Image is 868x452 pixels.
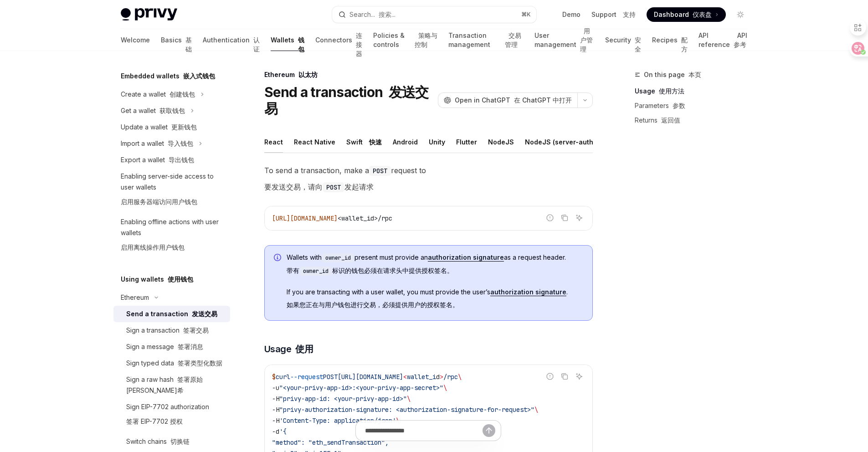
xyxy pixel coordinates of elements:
a: Welcome [121,29,150,51]
button: NodeJS [488,131,514,153]
button: Copy the contents from the code block [559,370,570,382]
a: Basics 基础 [161,29,192,51]
a: Send a transaction 发送交易 [113,306,230,322]
div: Sign typed data [126,358,222,369]
a: Dashboard 仪表盘 [647,7,726,22]
span: --request [290,373,323,381]
button: Toggle Create a wallet section [113,86,230,103]
font: 连接器 [356,31,362,57]
a: Recipes 配方 [652,29,688,51]
font: 启用离线操作用户钱包 [121,243,185,251]
font: 交易管理 [505,31,521,48]
button: Open search [332,6,536,23]
span: POST [323,373,338,381]
span: > [440,373,443,381]
font: 带有 标识的钱包必须在请求头中提供授权签名。 [287,267,453,274]
span: < [403,373,407,381]
div: Ethereum [264,70,593,79]
font: 基础 [185,36,192,53]
button: Ask AI [573,212,585,224]
span: curl [276,373,290,381]
span: "privy-app-id: <your-privy-app-id>" [279,395,407,403]
font: 快速 [369,138,382,146]
svg: Info [274,254,283,263]
font: 发送交易 [264,84,429,117]
button: Report incorrect code [544,370,556,382]
font: API 参考 [734,31,747,48]
span: $ [272,373,276,381]
button: Toggle dark mode [733,7,748,22]
font: 导入钱包 [168,139,193,147]
a: Enabling server-side access to user wallets启用服务器端访问用户钱包 [113,168,230,214]
a: Switch chains 切换链 [113,433,230,450]
font: 获取钱包 [159,107,185,114]
div: Enabling offline actions with user wallets [121,216,225,257]
font: 认证 [253,36,260,53]
a: Policies & controls 策略与控制 [373,29,437,51]
button: Send message [483,424,495,437]
div: Switch chains [126,436,190,447]
div: Sign a message [126,341,203,352]
span: \ [396,416,400,425]
a: Returns 返回值 [635,113,755,128]
a: Support 支持 [591,10,636,19]
code: POST [323,182,344,192]
div: Send a transaction [126,308,217,319]
font: 参数 [673,102,685,109]
a: Transaction management 交易管理 [448,29,524,51]
button: Ask AI [573,370,585,382]
img: light logo [121,8,177,21]
span: Wallets with present must provide an as a request header. [287,253,583,279]
a: Sign EIP-7702 authorization签署 EIP-7702 授权 [113,399,230,433]
font: 搜索... [379,10,395,18]
font: 导出钱包 [169,156,194,164]
font: 钱包 [298,36,304,53]
button: Toggle Import a wallet section [113,135,230,152]
button: Swift 快速 [346,131,382,153]
span: \ [458,373,462,381]
a: authorization signature [490,288,566,296]
font: 签署交易 [183,326,209,334]
a: Parameters 参数 [635,98,755,113]
a: Sign a raw hash 签署原始[PERSON_NAME]希 [113,371,230,399]
div: Sign a transaction [126,325,209,336]
h5: Embedded wallets [121,71,215,82]
font: 创建钱包 [169,90,195,98]
a: Security 安全 [605,29,641,51]
a: Wallets 钱包 [271,29,304,51]
input: Ask a question... [365,421,483,441]
a: Sign a transaction 签署交易 [113,322,230,339]
font: 启用服务器端访问用户钱包 [121,198,197,205]
font: 返回值 [661,116,680,124]
div: Search... [349,9,395,20]
font: 要发送交易，请向 发起请求 [264,182,374,191]
span: -H [272,416,279,425]
span: "privy-authorization-signature: <authorization-signature-for-request>" [279,406,534,414]
div: Sign EIP-7702 authorization [126,401,209,431]
font: 发送交易 [192,310,217,318]
font: 嵌入式钱包 [183,72,215,80]
button: Toggle Ethereum section [113,289,230,306]
h5: Using wallets [121,274,193,285]
code: owner_id [322,253,354,262]
font: 使用方法 [659,87,684,95]
button: Flutter [456,131,477,153]
div: Get a wallet [121,105,185,116]
font: 签署类型化数据 [178,359,222,367]
div: Create a wallet [121,89,195,100]
code: POST [369,166,391,176]
font: 如果您正在与用户钱包进行交易，必须提供用户的授权签名。 [287,301,459,308]
font: 使用 [295,344,313,354]
font: 在 ChatGPT 中打开 [514,96,572,104]
span: wallet_i [407,373,436,381]
span: \ [407,395,411,403]
button: Copy the contents from the code block [559,212,570,224]
button: NodeJS (server-auth) NodeJS (服务器认证) [525,131,666,153]
a: Usage 使用方法 [635,84,755,98]
span: If you are transacting with a user wallet, you must provide the user’s . [287,288,583,313]
font: 用户管理 [580,27,593,53]
font: 支持 [623,10,636,18]
div: Update a wallet [121,122,197,133]
span: 'Content-Type: application/json' [279,416,396,425]
a: authorization signature [428,253,504,262]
